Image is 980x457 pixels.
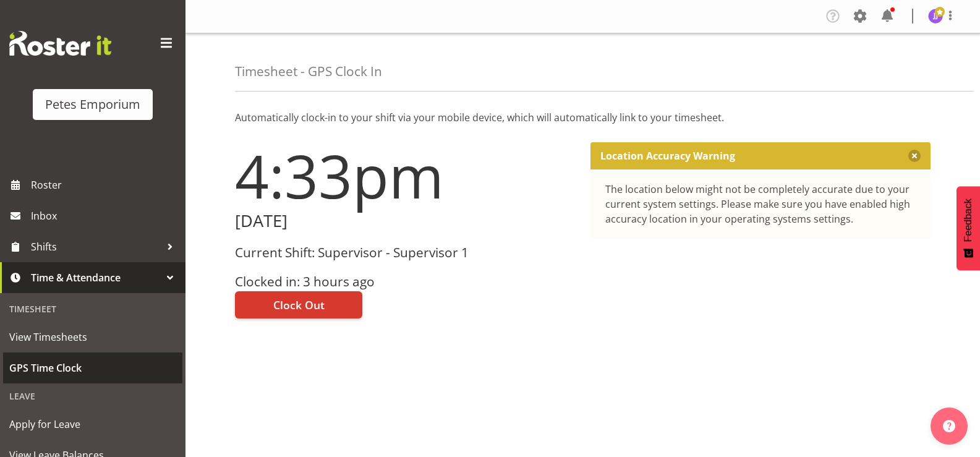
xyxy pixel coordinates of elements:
button: Clock Out [235,291,362,318]
span: Clock Out [273,297,325,313]
a: GPS Time Clock [3,352,182,383]
a: Apply for Leave [3,409,182,440]
img: Rosterit website logo [9,31,111,56]
span: Shifts [31,237,161,256]
span: Feedback [963,199,974,242]
h3: Clocked in: 3 hours ago [235,275,576,289]
span: View Timesheets [9,328,176,346]
h4: Timesheet - GPS Clock In [235,64,382,79]
span: Roster [31,176,179,194]
img: help-xxl-2.png [943,420,955,432]
button: Feedback - Show survey [957,186,980,270]
h3: Current Shift: Supervisor - Supervisor 1 [235,246,576,260]
p: Automatically clock-in to your shift via your mobile device, which will automatically link to you... [235,110,931,125]
div: The location below might not be completely accurate due to your current system settings. Please m... [605,182,916,226]
img: janelle-jonkers702.jpg [928,9,943,23]
span: GPS Time Clock [9,359,176,377]
span: Inbox [31,207,179,225]
a: View Timesheets [3,322,182,352]
span: Apply for Leave [9,415,176,434]
span: Time & Attendance [31,268,161,287]
h2: [DATE] [235,211,576,231]
div: Petes Emporium [45,95,140,114]
p: Location Accuracy Warning [600,150,735,162]
div: Timesheet [3,296,182,322]
h1: 4:33pm [235,142,576,209]
button: Close message [908,150,921,162]
div: Leave [3,383,182,409]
